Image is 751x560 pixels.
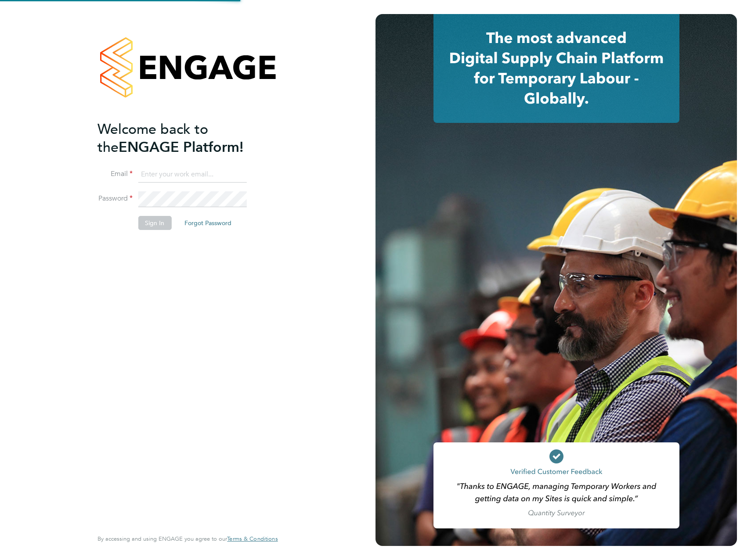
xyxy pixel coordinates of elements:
a: Terms & Conditions [227,535,278,542]
span: Welcome back to the [97,121,208,156]
button: Sign In [138,216,171,230]
button: Forgot Password [177,216,238,230]
label: Password [97,194,133,203]
input: Enter your work email... [138,167,246,183]
h2: ENGAGE Platform! [97,120,269,156]
label: Email [97,169,133,179]
span: By accessing and using ENGAGE you agree to our [97,535,278,542]
span: Terms & Conditions [227,535,278,542]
